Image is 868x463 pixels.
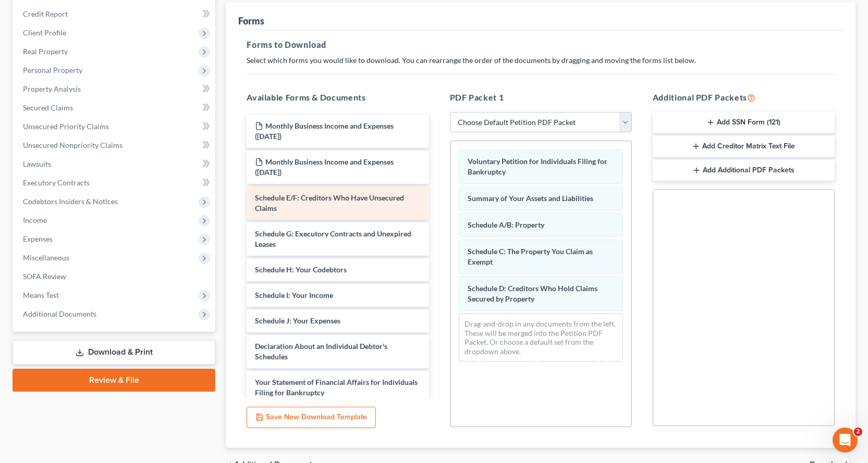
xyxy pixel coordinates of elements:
[23,253,69,262] span: Miscellaneous
[653,91,835,104] h5: Additional PDF Packets
[459,314,623,361] div: Drag-and-drop in any documents from the left. These will be merged into the Petition PDF Packet. ...
[255,265,347,274] span: Schedule H: Your Codebtors
[13,340,215,365] a: Download & Print
[468,157,607,176] span: Voluntary Petition for Individuals Filing for Bankruptcy
[653,135,835,157] button: Add Creditor Matrix Text File
[468,194,593,203] span: Summary of Your Assets and Liabilities
[255,229,411,248] span: Schedule G: Executory Contracts and Unexpired Leases
[23,9,68,18] span: Credit Report
[854,428,862,436] span: 2
[450,91,632,104] h5: PDF Packet 1
[255,378,418,397] span: Your Statement of Financial Affairs for Individuals Filing for Bankruptcy
[255,342,387,361] span: Declaration About an Individual Debtor's Schedules
[23,291,59,299] span: Means Test
[468,220,544,229] span: Schedule A/B: Property
[15,136,215,155] a: Unsecured Nonpriority Claims
[23,66,82,74] span: Personal Property
[238,15,264,27] div: Forms
[468,247,593,266] span: Schedule C: The Property You Claim as Exempt
[23,103,73,112] span: Secured Claims
[255,121,394,141] span: Monthly Business Income and Expenses ([DATE])
[15,173,215,192] a: Executory Contracts
[23,216,47,224] span: Income
[247,91,429,104] h5: Available Forms & Documents
[468,284,597,303] span: Schedule D: Creditors Who Hold Claims Secured by Property
[23,122,109,131] span: Unsecured Priority Claims
[255,193,404,212] span: Schedule E/F: Creditors Who Have Unsecured Claims
[23,84,81,93] span: Property Analysis
[15,80,215,98] a: Property Analysis
[23,28,66,37] span: Client Profile
[255,316,340,325] span: Schedule J: Your Expenses
[23,197,118,206] span: Codebtors Insiders & Notices
[13,369,215,392] a: Review & File
[15,155,215,173] a: Lawsuits
[833,428,858,453] iframe: Intercom live chat
[247,39,835,51] h5: Forms to Download
[247,55,835,66] p: Select which forms you would like to download. You can rearrange the order of the documents by dr...
[15,98,215,117] a: Secured Claims
[23,234,53,243] span: Expenses
[15,5,215,23] a: Credit Report
[653,112,835,134] button: Add SSN Form (121)
[255,291,333,299] span: Schedule I: Your Income
[255,157,394,177] span: Monthly Business Income and Expenses ([DATE])
[23,178,90,187] span: Executory Contracts
[23,141,123,149] span: Unsecured Nonpriority Claims
[653,159,835,181] button: Add Additional PDF Packets
[15,267,215,286] a: SOFA Review
[23,272,66,281] span: SOFA Review
[247,407,376,429] button: Save New Download Template
[23,159,51,168] span: Lawsuits
[15,117,215,136] a: Unsecured Priority Claims
[23,47,68,56] span: Real Property
[23,309,96,318] span: Additional Documents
